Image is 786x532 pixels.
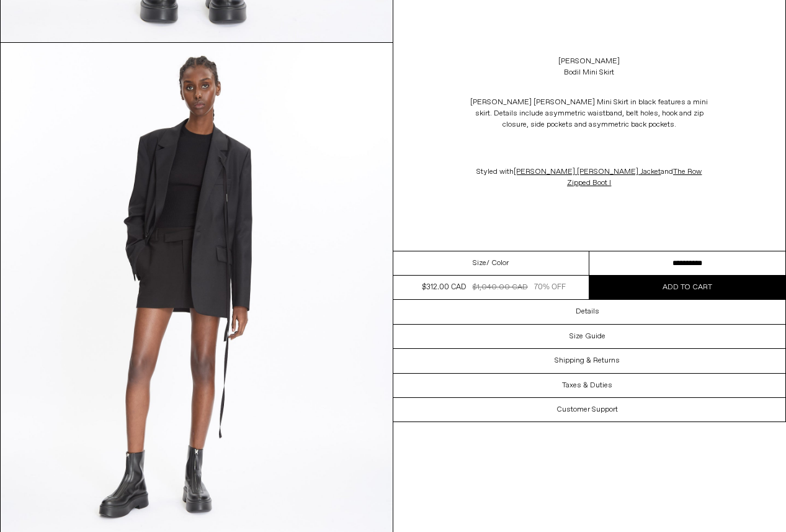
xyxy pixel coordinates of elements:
span: / Color [486,258,509,269]
button: Add to cart [589,276,785,299]
span: [PERSON_NAME] [PERSON_NAME] Mini Skirt in black features a mini skirt. Details include asymmetric... [470,97,708,130]
h3: Customer Support [556,405,618,414]
h3: Details [576,307,599,316]
h3: Shipping & Returns [555,356,620,365]
a: [PERSON_NAME] [PERSON_NAME] Jacket [514,167,661,177]
div: $1,040.00 CAD [473,282,528,293]
div: $312.00 CAD [422,282,466,293]
span: Styled with and [476,167,702,188]
span: Add to cart [663,282,712,292]
h3: Size Guide [569,332,605,341]
div: Bodil Mini Skirt [564,67,614,78]
span: Size [473,258,486,269]
h3: Taxes & Duties [562,381,612,390]
div: 70% OFF [534,282,566,293]
a: [PERSON_NAME] [558,56,620,67]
